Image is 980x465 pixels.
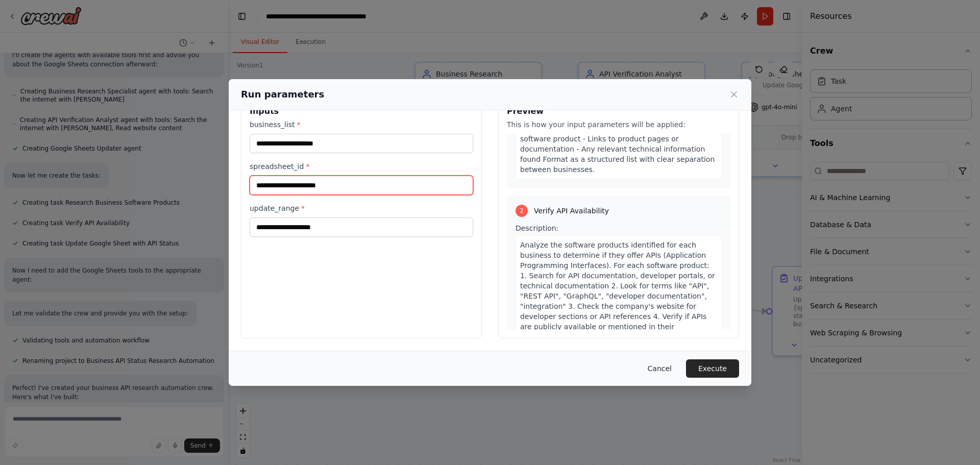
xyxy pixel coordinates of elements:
label: update_range [250,203,473,213]
label: spreadsheet_id [250,161,473,172]
h3: Inputs [250,105,473,117]
span: Analyze the software products identified for each business to determine if they offer APIs (Appli... [520,241,715,351]
label: business_list [250,119,473,130]
button: Cancel [640,359,680,378]
h3: Preview [507,105,730,117]
span: Description: [516,224,558,232]
button: Execute [686,359,739,378]
span: Verify API Availability [534,206,609,216]
h2: Run parameters [241,87,324,102]
p: This is how your input parameters will be applied: [507,119,730,130]
span: A detailed report for each business containing: - Business name and website URL - List of softwar... [520,104,715,174]
div: 2 [516,205,528,217]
